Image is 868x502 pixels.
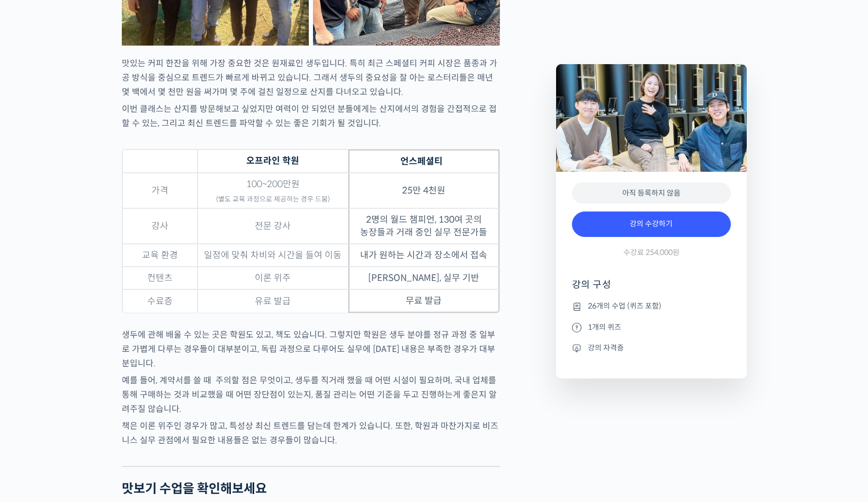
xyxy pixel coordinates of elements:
[348,267,499,289] td: [PERSON_NAME], 실무 기반
[122,208,198,244] td: 강사
[122,244,198,267] td: 교육 환경
[70,336,137,363] a: 대화
[122,267,198,289] td: 컨텐츠
[122,481,267,497] strong: 맛보기 수업을 확인해보세요
[623,248,679,258] span: 수강료 254,000원
[33,352,40,360] span: 홈
[348,173,499,208] td: 25만 4천원
[198,267,348,289] td: 이론 위주
[348,244,499,267] td: 내가 원하는 시간과 장소에서 접속
[122,102,500,130] p: 이번 클래스는 산지를 방문해보고 싶었지만 여력이 안 되었던 분들에게는 산지에서의 경험을 간접적으로 접할 수 있는, 그리고 최신 트렌드를 파악할 수 있는 좋은 기회가 될 것입니다.
[400,156,443,167] strong: 언스페셜티
[122,373,500,416] p: 예를 들어, 계약서를 쓸 때 주의할 점은 무엇이고, 생두를 직거래 했을 때 어떤 시설이 필요하며, 국내 업체를 통해 구매하는 것과 비교했을 때 어떤 장단점이 있는지, 품질 ...
[122,328,500,371] p: 생두에 관해 배울 수 있는 곳은 학원도 있고, 책도 있습니다. 그렇지만 학원은 생두 분야를 정규 과정 중 일부로 가볍게 다루는 경우들이 대부분이고, 독립 과정으로 다루어도 실...
[122,56,500,99] p: 맛있는 커피 한잔을 위해 가장 중요한 것은 원재료인 생두입니다. 특히 최근 스페셜티 커피 시장은 품종과 가공 방식을 중심으로 트렌드가 빠르게 바뀌고 있습니다. 그래서 생두의 ...
[198,244,348,267] td: 일정에 맞춰 차비와 시간을 들여 이동
[198,149,348,173] th: 오프라인 학원
[122,419,500,447] p: 책은 이론 위주인 경우가 많고, 특성상 최신 트렌드를 담는데 한계가 있습니다. 또한, 학원과 마찬가지로 비즈니스 실무 관점에서 필요한 내용들은 없는 경우들이 많습니다.
[3,336,70,363] a: 홈
[348,208,499,244] td: 2명의 월드 챔피언, 130여 곳의 농장들과 거래 중인 실무 전문가들
[216,195,330,204] sub: (별도 교육 과정으로 제공하는 경우 드뭄)
[122,289,198,313] td: 수료증
[122,173,198,208] td: 가격
[164,352,176,360] span: 설정
[198,289,348,313] td: 유료 발급
[572,300,731,313] li: 26개의 수업 (퀴즈 포함)
[137,336,203,363] a: 설정
[572,212,731,237] a: 강의 수강하기
[572,182,731,204] div: 아직 등록하지 않음
[198,208,348,244] td: 전문 강사
[572,278,731,300] h4: 강의 구성
[572,321,731,333] li: 1개의 퀴즈
[348,289,499,313] td: 무료 발급
[97,353,110,361] span: 대화
[198,173,348,208] td: 100~200만원
[572,341,731,354] li: 강의 자격증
